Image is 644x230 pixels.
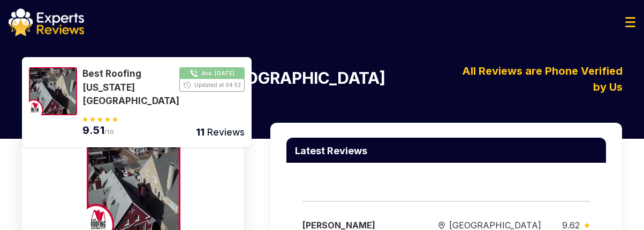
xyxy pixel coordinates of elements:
p: All Reviews are Phone Verified by Us [445,63,635,95]
p: Best Roofing [US_STATE][GEOGRAPHIC_DATA] [21,70,385,86]
p: Latest Reviews [295,146,367,156]
img: slider icon [438,221,445,229]
img: Menu Icon [625,17,635,27]
div: ; [9,57,445,70]
img: logo [9,9,84,36]
span: 9.51 [82,124,104,137]
span: 11 [196,126,204,138]
span: /10 [104,129,114,136]
img: slider icon [584,223,590,228]
img: 175188558380285.jpeg [29,67,77,115]
span: Reviews [204,126,245,138]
